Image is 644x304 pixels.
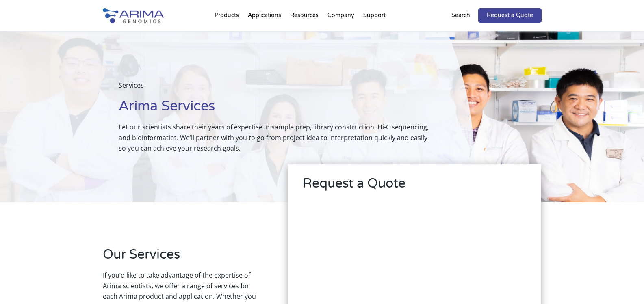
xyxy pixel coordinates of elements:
[303,175,526,199] h2: Request a Quote
[103,246,264,270] h2: Our Services
[119,80,434,97] p: Services
[119,97,434,122] h1: Arima Services
[119,122,434,153] p: Let our scientists share their years of expertise in sample prep, library construction, Hi-C sequ...
[103,8,164,23] img: Arima-Genomics-logo
[451,10,470,21] p: Search
[478,8,542,23] a: Request a Quote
